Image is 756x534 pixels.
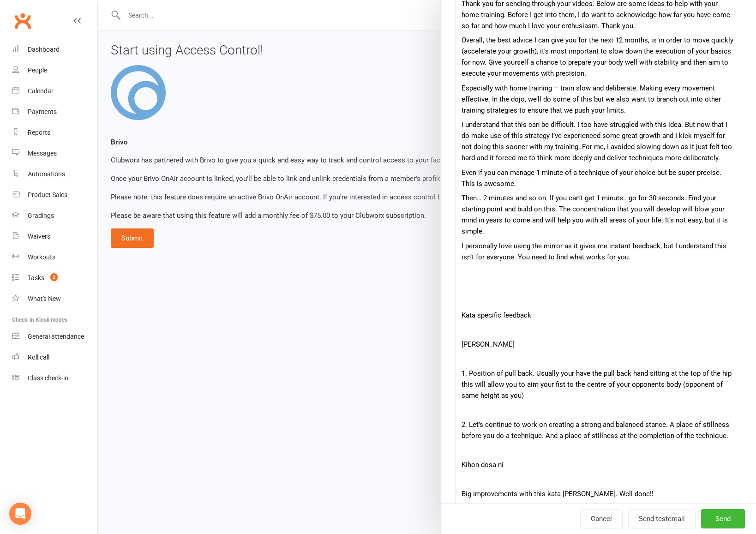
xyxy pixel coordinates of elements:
[28,46,60,53] div: Dashboard
[12,368,97,389] a: Class kiosk mode
[462,167,735,189] p: Even if you can manage 1 minute of a technique of your choice but be super precise. This is awesome.
[28,374,68,382] div: Class check-in
[28,295,61,302] div: What's New
[12,205,97,226] a: Gradings
[12,60,97,81] a: People
[12,247,97,268] a: Workouts
[28,354,49,361] div: Roll call
[28,333,84,340] div: General attendance
[462,119,735,163] p: I understand that this can be difficult. I too have struggled with this idea. But now that I do m...
[28,66,47,74] div: People
[12,347,97,368] a: Roll call
[462,419,735,441] p: 2. Let’s continue to work on creating a strong and balanced stance. A place of stillness before y...
[28,108,57,115] div: Payments
[28,233,50,240] div: Waivers
[12,185,97,205] a: Product Sales
[12,122,97,143] a: Reports
[28,170,65,178] div: Automations
[11,9,34,32] a: Clubworx
[28,191,67,198] div: Product Sales
[462,83,735,116] p: Especially with home training – train slow and deliberate. Making every movement effective. In th...
[50,273,58,281] span: 2
[28,274,44,282] div: Tasks
[715,515,731,523] span: Send
[462,240,735,263] p: I personally love using the mirror as it gives me instant feedback, but I understand this isn’t f...
[462,339,735,350] p: [PERSON_NAME]
[12,39,97,60] a: Dashboard
[12,143,97,164] a: Messages
[28,150,57,157] div: Messages
[462,459,735,470] p: Kihon dosa ni
[28,87,54,95] div: Calendar
[28,253,55,261] div: Workouts
[12,288,97,309] a: What's New
[12,268,97,288] a: Tasks 2
[12,81,97,102] a: Calendar
[462,310,735,321] p: Kata specific feedback
[628,509,696,528] button: Send testemail
[28,212,54,219] div: Gradings
[668,515,685,523] span: email
[28,129,50,136] div: Reports
[462,35,735,79] p: Overall, the best advice I can give you for the next 12 months, is in order to move quickly (acce...
[12,102,97,122] a: Payments
[9,503,31,525] div: Open Intercom Messenger
[580,509,623,528] button: Cancel
[12,164,97,185] a: Automations
[12,326,97,347] a: General attendance kiosk mode
[462,488,735,499] p: Big improvements with this kata [PERSON_NAME]. Well done!!
[701,509,745,528] button: Send
[462,192,735,237] p: Then… 2 minutes and so on. If you can’t get 1 minute.. go for 30 seconds. Find your starting poin...
[12,226,97,247] a: Waivers
[462,368,735,401] p: 1. Position of pull back. Usually your have the pull back hand sitting at the top of the hip this...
